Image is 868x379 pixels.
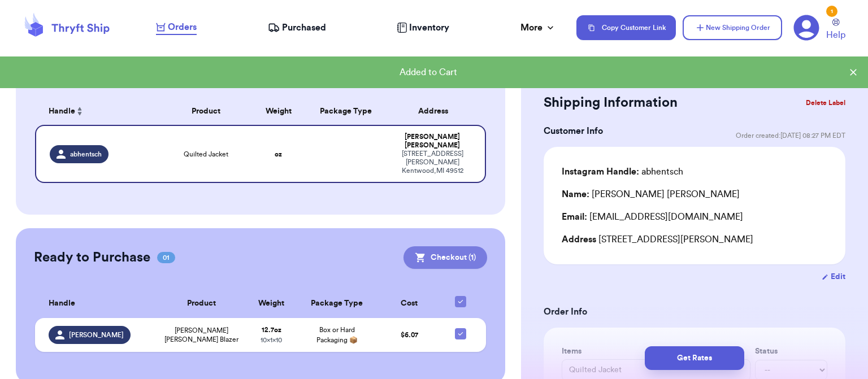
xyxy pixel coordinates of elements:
[562,210,827,224] div: [EMAIL_ADDRESS][DOMAIN_NAME]
[393,150,471,175] div: [STREET_ADDRESS][PERSON_NAME] Kentwood , MI 49512
[562,167,639,176] span: Instagram Handle:
[822,271,845,282] button: Edit
[562,233,827,246] div: [STREET_ADDRESS][PERSON_NAME]
[826,19,845,42] a: Help
[793,15,819,41] a: 1
[157,252,175,263] span: 01
[164,326,238,344] span: [PERSON_NAME] [PERSON_NAME] Blazer
[156,20,197,35] a: Orders
[562,165,683,178] div: abhentsch
[826,6,837,17] div: 1
[645,346,744,370] button: Get Rates
[397,21,449,34] a: Inventory
[49,106,75,117] span: Handle
[275,151,282,158] strong: oz
[520,21,556,34] div: More
[9,66,848,79] div: Added to Cart
[261,337,282,343] span: 10 x 1 x 10
[49,298,75,310] span: Handle
[562,235,596,244] span: Address
[736,131,845,140] span: Order created: [DATE] 08:27 PM EDT
[387,98,486,125] th: Address
[409,21,449,34] span: Inventory
[282,21,326,34] span: Purchased
[401,332,418,338] span: $ 6.07
[70,150,102,159] span: abhentsch
[298,289,377,318] th: Package Type
[251,98,306,125] th: Weight
[801,90,850,115] button: Delete Label
[376,289,442,318] th: Cost
[161,98,251,125] th: Product
[75,104,84,118] button: Sort ascending
[683,15,782,40] button: New Shipping Order
[184,150,228,159] span: Quilted Jacket
[306,98,387,125] th: Package Type
[268,21,326,34] a: Purchased
[262,326,281,333] strong: 12.7 oz
[34,249,150,267] h2: Ready to Purchase
[168,20,197,34] span: Orders
[316,326,358,343] span: Box or Hard Packaging 📦
[245,289,298,318] th: Weight
[544,305,845,319] h3: Order Info
[393,133,471,150] div: [PERSON_NAME] [PERSON_NAME]
[403,246,487,269] button: Checkout (1)
[158,289,245,318] th: Product
[69,330,124,339] span: [PERSON_NAME]
[562,188,740,201] div: [PERSON_NAME] [PERSON_NAME]
[544,124,603,138] h3: Customer Info
[826,28,845,42] span: Help
[576,15,676,40] button: Copy Customer Link
[562,212,587,221] span: Email:
[562,190,589,199] span: Name:
[544,94,678,112] h2: Shipping Information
